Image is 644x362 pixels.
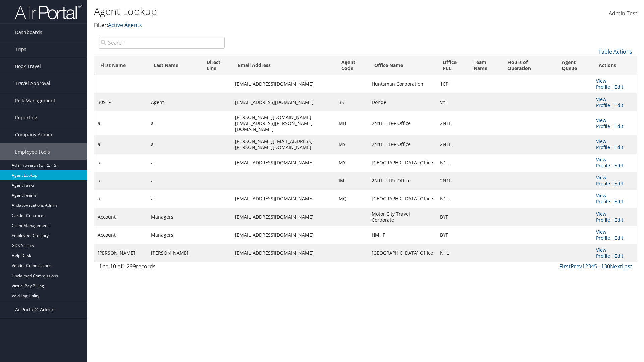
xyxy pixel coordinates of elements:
span: Dashboards [15,24,42,41]
th: Agent Code: activate to sort column ascending [335,56,368,75]
td: a [94,172,148,190]
td: N1L [437,190,468,208]
td: Donde [368,93,437,111]
th: Hours of Operation: activate to sort column ascending [501,56,556,75]
td: a [94,135,148,154]
td: [EMAIL_ADDRESS][DOMAIN_NAME] [232,93,336,111]
td: [GEOGRAPHIC_DATA] Office [368,190,437,208]
h1: Agent Lookup [94,4,456,18]
td: a [94,154,148,172]
td: a [148,154,201,172]
a: Table Actions [598,48,632,55]
span: Travel Approval [15,75,50,92]
a: Next [610,263,622,270]
td: IM [335,172,368,190]
a: Admin Test [609,3,637,24]
td: | [593,226,637,244]
span: Book Travel [15,58,41,75]
span: Trips [15,41,26,58]
th: Office Name: activate to sort column ascending [368,56,437,75]
td: 2N1L [437,111,468,135]
td: Motor City Travel Corporate [368,208,437,226]
a: View Profile [596,138,610,150]
span: … [597,263,601,270]
span: Reporting [15,109,37,126]
td: Huntsman Corporation [368,75,437,93]
span: Admin Test [609,10,637,17]
th: Office PCC: activate to sort column ascending [437,56,468,75]
a: Last [622,263,632,270]
td: | [593,244,637,262]
td: | [593,93,637,111]
a: 1 [582,263,585,270]
td: a [148,190,201,208]
td: | [593,208,637,226]
td: | [593,154,637,172]
a: View Profile [596,156,610,169]
div: 1 to 10 of records [99,262,225,274]
a: Edit [614,180,623,187]
td: [GEOGRAPHIC_DATA] Office [368,154,437,172]
td: [EMAIL_ADDRESS][DOMAIN_NAME] [232,226,336,244]
a: Edit [614,123,623,129]
td: 3S [335,93,368,111]
a: Edit [614,253,623,259]
td: a [148,111,201,135]
a: View Profile [596,247,610,259]
td: | [593,172,637,190]
a: 2 [585,263,588,270]
td: | [593,111,637,135]
td: [PERSON_NAME] [94,244,148,262]
td: | [593,135,637,154]
a: View Profile [596,229,610,241]
a: 130 [601,263,610,270]
td: VYE [437,93,468,111]
a: View Profile [596,174,610,187]
span: Company Admin [15,126,52,143]
td: N1L [437,244,468,262]
td: 30STF [94,93,148,111]
td: HMHF [368,226,437,244]
th: Direct Line: activate to sort column ascending [201,56,231,75]
td: [EMAIL_ADDRESS][DOMAIN_NAME] [232,208,336,226]
td: BYF [437,208,468,226]
p: Filter: [94,21,456,30]
a: First [559,263,571,270]
td: a [94,111,148,135]
td: 1CP [437,75,468,93]
td: 2N1L [437,135,468,154]
a: View Profile [596,210,610,223]
td: MB [335,111,368,135]
th: Agent Queue: activate to sort column ascending [556,56,592,75]
td: MY [335,135,368,154]
a: View Profile [596,78,610,90]
a: Prev [571,263,582,270]
td: a [148,172,201,190]
input: Search [99,37,225,49]
a: View Profile [596,117,610,129]
a: View Profile [596,192,610,205]
th: Team Name: activate to sort column ascending [468,56,501,75]
td: MY [335,154,368,172]
td: Managers [148,226,201,244]
a: Edit [614,217,623,223]
td: [EMAIL_ADDRESS][DOMAIN_NAME] [232,154,336,172]
td: 2N1L – TP+ Office [368,135,437,154]
span: Risk Management [15,92,55,109]
td: 2N1L [437,172,468,190]
td: a [148,135,201,154]
td: N1L [437,154,468,172]
th: Email Address: activate to sort column ascending [232,56,336,75]
td: Agent [148,93,201,111]
td: [GEOGRAPHIC_DATA] Office [368,244,437,262]
th: Actions [593,56,637,75]
a: Active Agents [108,21,142,29]
td: MQ [335,190,368,208]
a: Edit [614,198,623,205]
td: [EMAIL_ADDRESS][DOMAIN_NAME] [232,244,336,262]
td: 2N1L – TP+ Office [368,111,437,135]
th: First Name: activate to sort column descending [94,56,148,75]
a: 5 [594,263,597,270]
a: View Profile [596,96,610,108]
td: 2N1L – TP+ Office [368,172,437,190]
